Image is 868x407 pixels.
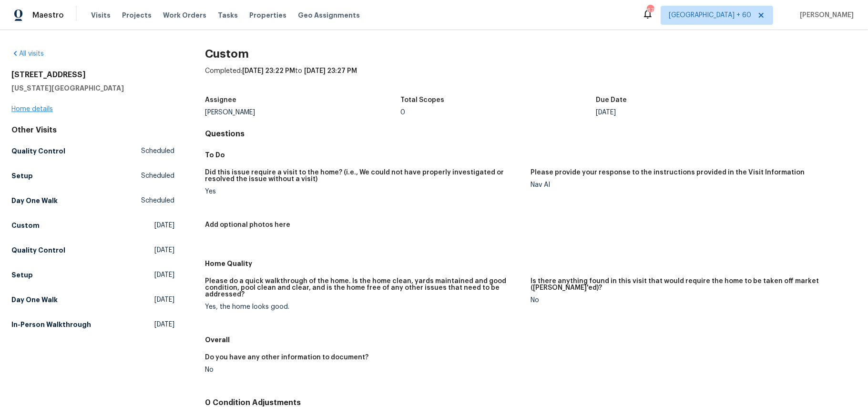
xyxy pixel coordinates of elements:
[11,125,174,135] div: Other Visits
[596,97,627,103] h5: Due Date
[154,221,174,230] span: [DATE]
[11,316,174,333] a: In-Person Walkthrough[DATE]
[11,266,174,284] a: Setup[DATE]
[400,109,596,116] div: 0
[11,70,174,80] h2: [STREET_ADDRESS]
[531,169,805,176] h5: Please provide your response to the instructions provided in the Visit Information
[647,6,654,15] div: 678
[531,278,849,291] h5: Is there anything found in this visit that would require the home to be taken off market ([PERSON...
[531,182,849,188] div: Nav AI
[205,278,523,298] h5: Please do a quick walkthrough of the home. Is the home clean, yards maintained and good condition...
[11,167,174,184] a: SetupScheduled
[154,245,174,255] span: [DATE]
[205,150,857,160] h5: To Do
[205,97,236,103] h5: Assignee
[531,297,849,304] div: No
[796,10,854,20] span: [PERSON_NAME]
[141,146,174,156] span: Scheduled
[304,68,357,74] span: [DATE] 23:27 PM
[11,291,174,308] a: Day One Walk[DATE]
[298,10,360,20] span: Geo Assignments
[11,51,44,57] a: All visits
[11,221,40,230] h5: Custom
[11,245,65,255] h5: Quality Control
[91,10,111,20] span: Visits
[11,320,91,329] h5: In-Person Walkthrough
[205,188,523,195] div: Yes
[11,196,58,205] h5: Day One Walk
[400,97,444,103] h5: Total Scopes
[205,66,857,91] div: Completed: to
[141,196,174,205] span: Scheduled
[11,106,53,112] a: Home details
[205,129,857,139] h4: Questions
[205,354,368,361] h5: Do you have any other information to document?
[154,320,174,329] span: [DATE]
[242,68,295,74] span: [DATE] 23:22 PM
[205,259,857,268] h5: Home Quality
[205,304,523,310] div: Yes, the home looks good.
[11,171,33,181] h5: Setup
[122,10,152,20] span: Projects
[205,109,400,116] div: [PERSON_NAME]
[205,169,523,183] h5: Did this issue require a visit to the home? (i.e., We could not have properly investigated or res...
[141,171,174,181] span: Scheduled
[11,295,58,305] h5: Day One Walk
[205,366,523,373] div: No
[218,12,238,19] span: Tasks
[596,109,791,116] div: [DATE]
[11,83,174,93] h5: [US_STATE][GEOGRAPHIC_DATA]
[669,10,751,20] span: [GEOGRAPHIC_DATA] + 60
[11,142,174,160] a: Quality ControlScheduled
[205,335,857,345] h5: Overall
[154,270,174,280] span: [DATE]
[249,10,286,20] span: Properties
[163,10,206,20] span: Work Orders
[11,146,65,156] h5: Quality Control
[205,222,290,228] h5: Add optional photos here
[11,217,174,234] a: Custom[DATE]
[154,295,174,305] span: [DATE]
[11,242,174,259] a: Quality Control[DATE]
[11,270,33,280] h5: Setup
[32,10,64,20] span: Maestro
[205,49,857,59] h2: Custom
[11,192,174,209] a: Day One WalkScheduled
